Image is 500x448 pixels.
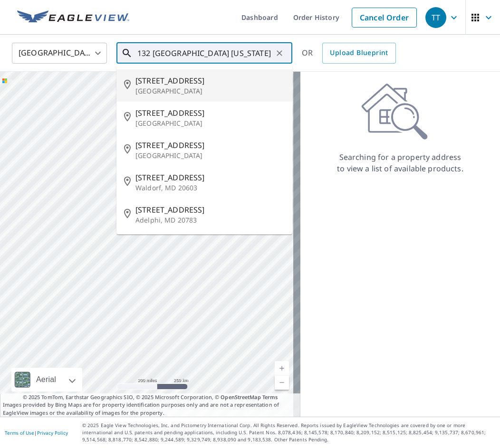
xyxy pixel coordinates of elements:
[135,183,285,193] p: Waldorf, MD 20603
[135,86,285,96] p: [GEOGRAPHIC_DATA]
[135,140,285,151] span: [STREET_ADDRESS]
[337,151,464,174] p: Searching for a property address to view a list of available products.
[11,368,82,392] div: Aerial
[262,393,278,401] a: Terms
[135,151,285,160] p: [GEOGRAPHIC_DATA]
[135,172,285,183] span: [STREET_ADDRESS]
[12,40,107,66] div: [GEOGRAPHIC_DATA]
[322,43,395,64] a: Upload Blueprint
[23,393,278,401] span: © 2025 TomTom, Earthstar Geographics SIO, © 2025 Microsoft Corporation, ©
[273,47,286,60] button: Clear
[82,422,495,443] p: © 2025 Eagle View Technologies, Inc. and Pictometry International Corp. All Rights Reserved. Repo...
[302,43,396,64] div: OR
[33,368,59,392] div: Aerial
[37,429,68,436] a: Privacy Policy
[135,119,285,128] p: [GEOGRAPHIC_DATA]
[135,107,285,119] span: [STREET_ADDRESS]
[330,47,388,59] span: Upload Blueprint
[5,430,68,436] p: |
[17,10,129,25] img: EV Logo
[135,75,285,86] span: [STREET_ADDRESS]
[5,429,34,436] a: Terms of Use
[137,40,273,66] input: Search by address or latitude-longitude
[352,8,417,28] a: Cancel Order
[425,7,446,28] div: TT
[221,393,260,401] a: OpenStreetMap
[135,215,285,225] p: Adelphi, MD 20783
[275,375,289,390] a: Current Level 5, Zoom Out
[275,361,289,375] a: Current Level 5, Zoom In
[135,204,285,215] span: [STREET_ADDRESS]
